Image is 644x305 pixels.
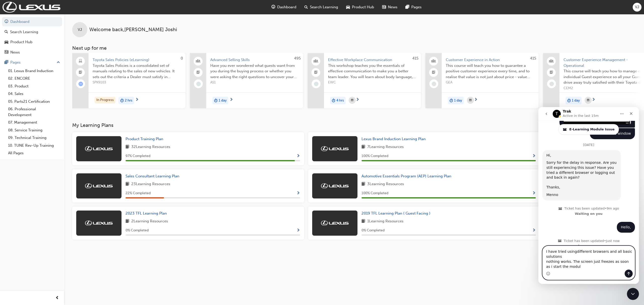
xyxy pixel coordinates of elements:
[2,37,62,47] a: Product Hub
[406,4,409,10] span: pages-icon
[361,228,385,233] span: 0 % Completed
[432,82,436,86] span: learningRecordVerb_NONE-icon
[361,174,451,178] span: Automotive Essentials Program (AEP) Learning Plan
[3,2,60,13] img: Trak
[361,211,432,216] a: 2019 TFL Learning Plan ( Guest Facing )
[2,17,62,26] a: Dashboard
[532,227,536,234] button: Show Progress
[93,57,181,63] span: Toyota Sales Policies (eLearning)
[89,27,177,33] span: Welcome back , [PERSON_NAME] Joshi
[361,144,365,150] span: book-icon
[454,98,462,104] span: 1 day
[190,53,303,108] a: 495Advanced Selling SkillsHave you ever wondered what guests want from you during the buying proc...
[126,144,129,150] span: book-icon
[550,69,553,76] span: booktick-icon
[131,181,170,187] span: 23 Learning Resources
[336,98,344,104] span: 4 hrs
[314,69,318,76] span: booktick-icon
[401,2,426,12] a: pages-iconPages
[446,63,535,80] span: This course will teach you how to guarantee a positive customer experience every time, and to rea...
[2,27,62,37] a: Search Learning
[126,211,167,216] span: 2023 TFL Learning Plan
[296,228,300,233] span: Show Progress
[2,16,62,58] button: DashboardSearch LearningProduct HubNews
[296,190,300,196] button: Show Progress
[78,27,82,33] span: VJ
[126,173,181,179] a: Sales Consultant Learning Plan
[388,4,397,10] span: News
[587,97,589,104] span: calendar-icon
[126,211,169,216] a: 2023 TFL Learning Plan
[367,144,404,150] span: 7 Learning Resources
[314,82,318,86] span: learningRecordVerb_NONE-icon
[85,146,113,151] img: Trak
[296,154,300,159] span: Show Progress
[85,183,113,188] img: Trak
[2,48,62,57] a: News
[93,63,181,80] span: Toyota Sales Policies is a consolidated set of manuals relating to the sales of new vehicles. It ...
[321,221,349,226] img: Trak
[572,98,580,104] span: 1 day
[411,4,422,10] span: Pages
[469,97,472,104] span: calendar-icon
[550,58,553,65] span: people-icon
[229,98,233,102] span: next-icon
[5,50,8,55] span: news-icon
[296,227,300,234] button: Show Progress
[5,30,8,34] span: search-icon
[126,218,129,225] span: book-icon
[361,190,388,196] span: 100 % Completed
[446,80,535,85] span: GEA
[210,57,299,63] span: Advanced Selling Skills
[412,56,418,61] span: 415
[294,56,301,61] span: 495
[6,67,62,75] a: 01. Lexus Brand Induction
[627,288,639,300] iframe: Intercom live chat
[310,4,338,10] span: Search Learning
[57,59,60,66] span: up-icon
[532,228,536,233] span: Show Progress
[214,97,218,104] span: duration-icon
[567,97,571,104] span: duration-icon
[126,174,179,178] span: Sales Consultant Learning Plan
[446,57,535,63] span: Customer Experience in Action
[361,218,365,225] span: book-icon
[6,119,62,126] a: 07. Management
[219,98,227,104] span: 1 day
[126,136,165,142] a: Product Training Plan
[78,82,83,86] span: learningRecordVerb_ATTEMPT-icon
[2,58,62,67] button: Pages
[6,90,62,98] a: 04. Sales
[361,211,430,216] span: 2019 TFL Learning Plan ( Guest Facing )
[351,97,353,104] span: calendar-icon
[85,221,113,226] img: Trak
[450,97,453,104] span: duration-icon
[367,181,404,187] span: 3 Learning Resources
[6,75,62,82] a: 02. ENCORE
[72,122,540,128] h3: My Learning Plans
[361,136,428,142] a: Lexus Brand Induction Learning Plan
[532,191,536,196] span: Show Progress
[196,58,200,65] span: people-icon
[361,137,426,141] span: Lexus Brand Induction Learning Plan
[6,98,62,106] a: 05. Parts21 Certification
[126,190,151,196] span: 22 % Completed
[196,69,200,76] span: booktick-icon
[633,3,641,12] button: VJ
